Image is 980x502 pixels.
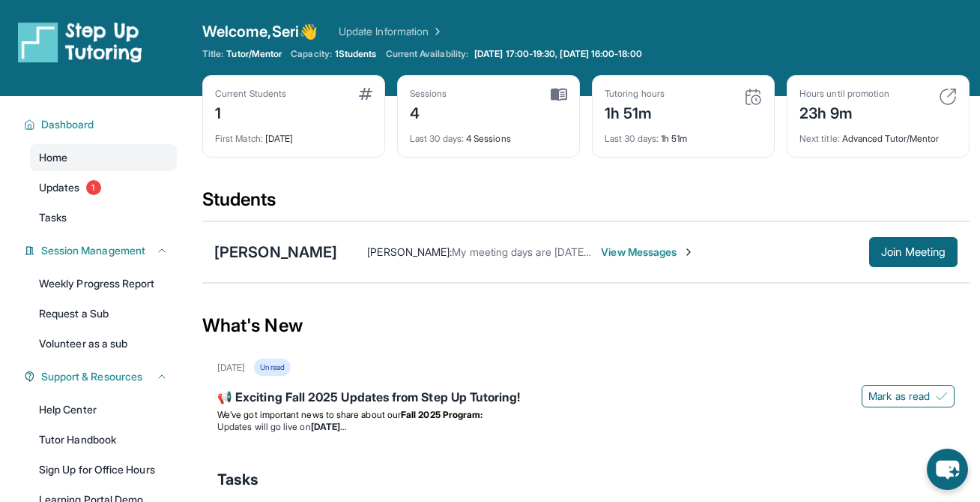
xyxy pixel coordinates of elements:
[410,124,567,145] div: 4 Sessions
[39,210,67,225] span: Tasks
[869,237,958,267] button: Join Meeting
[936,390,948,402] img: Mark as read
[30,456,177,483] a: Sign Up for Office Hours
[683,246,695,258] img: Chevron-Right
[881,248,946,257] span: Join Meeting
[410,100,447,124] div: 4
[605,133,659,144] span: Last 30 days :
[86,180,101,195] span: 1
[30,426,177,453] a: Tutor Handbook
[41,117,94,132] span: Dashboard
[868,389,930,404] span: Mark as read
[217,362,245,374] div: [DATE]
[35,243,168,258] button: Session Management
[30,330,177,357] a: Volunteer as a sub
[35,369,168,384] button: Support & Resources
[254,359,290,376] div: Unread
[410,88,447,100] div: Sessions
[215,133,263,144] span: First Match :
[215,88,286,100] div: Current Students
[311,421,346,432] strong: [DATE]
[471,48,645,60] a: [DATE] 17:00-19:30, [DATE] 16:00-18:00
[799,124,957,145] div: Advanced Tutor/Mentor
[30,270,177,297] a: Weekly Progress Report
[927,449,968,490] button: chat-button
[410,133,464,144] span: Last 30 days :
[202,21,318,42] span: Welcome, Seri 👋
[215,124,372,145] div: [DATE]
[401,409,483,420] strong: Fall 2025 Program:
[359,88,372,100] img: card
[30,174,177,201] a: Updates1
[18,21,142,63] img: logo
[799,88,889,100] div: Hours until promotion
[605,124,762,145] div: 1h 51m
[217,469,258,490] span: Tasks
[217,388,955,409] div: 📢 Exciting Fall 2025 Updates from Step Up Tutoring!
[474,48,642,60] span: [DATE] 17:00-19:30, [DATE] 16:00-18:00
[799,133,840,144] span: Next title :
[452,245,643,258] span: My meeting days are [DATE] and [DATE]
[226,48,282,60] span: Tutor/Mentor
[551,88,567,101] img: card
[605,88,665,100] div: Tutoring hours
[386,48,468,60] span: Current Availability:
[217,421,955,433] li: Updates will go live on
[339,24,444,39] a: Update Information
[39,150,67,165] span: Home
[291,48,332,60] span: Capacity:
[39,180,80,195] span: Updates
[30,396,177,423] a: Help Center
[862,385,955,407] button: Mark as read
[601,245,695,260] span: View Messages
[744,88,762,106] img: card
[202,48,223,60] span: Title:
[217,409,401,420] span: We’ve got important news to share about our
[30,300,177,327] a: Request a Sub
[30,204,177,231] a: Tasks
[215,100,286,124] div: 1
[367,245,452,258] span: [PERSON_NAME] :
[41,369,142,384] span: Support & Resources
[939,88,957,106] img: card
[202,293,970,359] div: What's New
[429,24,444,39] img: Chevron Right
[41,243,145,258] span: Session Management
[335,48,377,60] span: 1 Students
[214,242,337,263] div: [PERSON_NAME]
[30,144,177,171] a: Home
[202,188,970,221] div: Students
[799,100,889,124] div: 23h 9m
[35,117,168,132] button: Dashboard
[605,100,665,124] div: 1h 51m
